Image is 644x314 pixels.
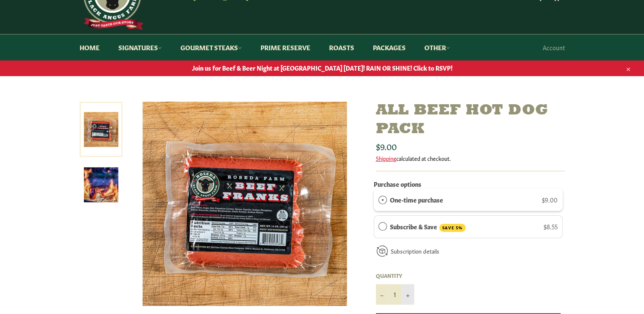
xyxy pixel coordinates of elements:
a: Home [71,34,108,60]
div: One-time purchase [378,195,387,204]
div: calculated at checkout. [376,154,565,162]
img: All Beef Hot Dog Pack [143,102,347,306]
span: $9.00 [376,140,397,152]
span: SAVE 5% [439,224,466,232]
a: Roasts [321,34,363,60]
a: Account [538,35,569,60]
a: Gourmet Steaks [172,34,250,60]
label: Quantity [376,272,414,279]
div: Subscribe & Save [378,222,387,231]
a: Packages [364,34,414,60]
button: Increase item quantity by one [401,284,414,305]
h1: All Beef Hot Dog Pack [376,102,565,138]
a: Shipping [376,154,396,162]
label: Subscribe & Save [390,222,466,232]
label: Purchase options [374,180,421,188]
span: $9.00 [542,195,558,204]
button: Reduce item quantity by one [376,284,389,305]
a: Other [416,34,458,60]
a: Signatures [110,34,170,60]
a: Prime Reserve [252,34,319,60]
span: $8.55 [544,222,558,231]
a: Subscription details [391,247,439,255]
label: One-time purchase [390,195,443,204]
img: All Beef Hot Dog Pack [84,168,118,202]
